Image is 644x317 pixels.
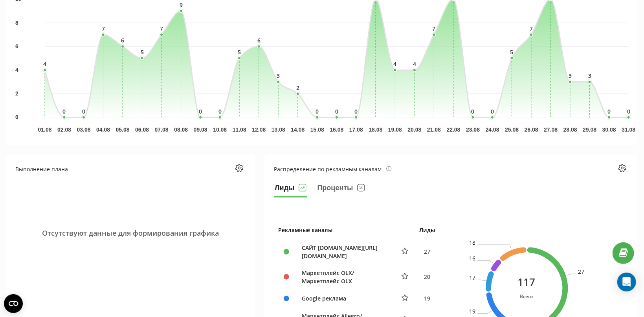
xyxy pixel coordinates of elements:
text: 0 [82,108,85,115]
text: 7 [433,25,436,32]
text: 16.08 [330,126,344,133]
text: 0 [355,108,358,115]
text: 08.08 [174,126,188,133]
div: 117 [517,275,535,289]
div: Отсутствуют данные для формирования графика [15,182,246,284]
th: Лиды [415,221,440,239]
text: 17.08 [349,126,363,133]
text: 06.08 [135,126,149,133]
button: Проценты [317,182,366,198]
div: Всего [517,292,535,301]
div: Google реклама [298,294,390,302]
text: 09.08 [194,126,207,133]
text: 7 [160,25,163,32]
text: 0 [218,108,222,115]
button: Лиды [274,182,307,198]
div: САЙТ [DOMAIN_NAME][URL] [DOMAIN_NAME] [298,244,390,260]
text: 19 [469,308,475,315]
text: 7 [530,25,533,32]
text: 17 [469,274,475,281]
div: Выполнение плана [15,165,68,173]
text: 14.08 [291,126,305,133]
text: 24.08 [486,126,499,133]
text: 13.08 [272,126,285,133]
text: 05.08 [116,126,130,133]
text: 6 [15,43,18,49]
text: 30.08 [602,126,616,133]
text: 0 [335,108,338,115]
text: 4 [394,60,397,68]
text: 9 [180,1,183,9]
text: 0 [472,108,475,115]
text: 5 [141,49,144,56]
text: 20.08 [408,126,422,133]
td: 27 [415,239,440,264]
td: 19 [415,290,440,308]
text: 5 [510,49,514,56]
text: 15.08 [310,126,324,133]
text: 3 [569,72,572,80]
text: 0 [627,108,630,115]
text: 23.08 [466,126,480,133]
text: 8 [15,20,18,26]
text: 31.08 [622,126,636,133]
text: 26.08 [525,126,538,133]
text: 03.08 [77,126,91,133]
text: 28.08 [563,126,577,133]
text: 10.08 [213,126,227,133]
text: 27 [578,268,584,275]
text: 0 [15,114,18,120]
text: 0 [316,108,319,115]
text: 4 [15,67,18,73]
text: 2 [15,90,18,97]
text: 12.08 [252,126,266,133]
text: 04.08 [96,126,110,133]
text: 25.08 [505,126,519,133]
button: Open CMP widget [4,294,23,313]
text: 01.08 [38,126,51,133]
text: 27.08 [544,126,558,133]
div: Маркетплейс OLX/Маркетплейс OLX [298,269,390,285]
th: Рекламные каналы [274,221,415,239]
text: 02.08 [57,126,71,133]
text: 18.08 [369,126,383,133]
text: 4 [43,60,46,68]
text: 11.08 [233,126,246,133]
div: Open Intercom Messenger [617,273,636,291]
text: 21.08 [427,126,441,133]
text: 0 [199,108,202,115]
text: 16 [469,255,475,262]
text: 19.08 [388,126,402,133]
text: 2 [296,84,299,92]
text: 3 [588,72,591,80]
text: 4 [413,60,416,68]
text: 0 [608,108,611,115]
text: 0 [63,108,66,115]
div: Распределение по рекламным каналам [274,165,392,173]
text: 0 [491,108,494,115]
td: 20 [415,264,440,290]
text: 5 [238,49,241,56]
text: 29.08 [583,126,597,133]
text: 18 [469,239,475,246]
text: 07.08 [155,126,169,133]
text: 22.08 [447,126,461,133]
